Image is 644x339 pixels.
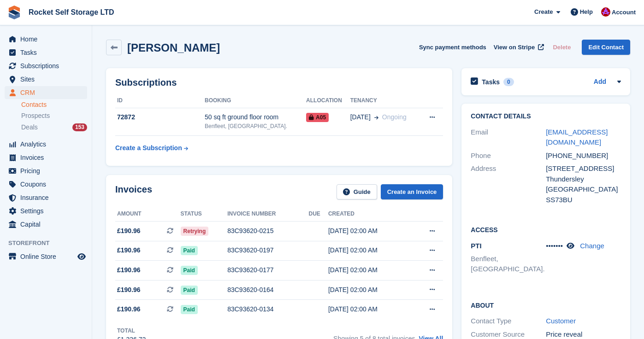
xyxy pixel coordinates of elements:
[471,316,546,327] div: Contact Type
[328,207,411,222] th: Created
[471,164,546,205] div: Address
[72,123,87,131] div: 153
[76,251,87,262] a: Preview store
[5,191,87,204] a: menu
[546,242,563,250] span: •••••••
[580,7,593,17] span: Help
[546,128,608,146] a: [EMAIL_ADDRESS][DOMAIN_NAME]
[546,151,621,161] div: [PHONE_NUMBER]
[5,33,87,46] a: menu
[308,207,328,222] th: Due
[5,59,87,72] a: menu
[7,6,21,19] img: stora-icon-8386f47178a22dfd0bd8f6a31ec36ba5ce8667c1dd55bd0f319d3a0aa187defe.svg
[205,122,306,130] div: Benfleet, [GEOGRAPHIC_DATA].
[534,7,553,17] span: Create
[115,112,205,122] div: 72872
[546,317,576,325] a: Customer
[350,112,371,122] span: [DATE]
[546,184,621,195] div: [GEOGRAPHIC_DATA]
[5,218,87,231] a: menu
[227,285,308,295] div: 83C93620-0164
[350,94,419,108] th: Tenancy
[20,164,76,177] span: Pricing
[582,40,630,55] a: Edit Contact
[549,40,574,55] button: Delete
[20,86,76,99] span: CRM
[612,8,636,17] span: Account
[20,138,76,151] span: Analytics
[20,250,76,263] span: Online Store
[205,112,306,122] div: 50 sq ft ground floor room
[490,40,546,55] a: View on Stripe
[20,191,76,204] span: Insurance
[181,246,198,255] span: Paid
[328,245,411,255] div: [DATE] 02:00 AM
[117,327,146,335] div: Total
[117,245,141,255] span: £190.96
[20,46,76,59] span: Tasks
[5,164,87,177] a: menu
[20,205,76,217] span: Settings
[471,254,546,275] li: Benfleet, [GEOGRAPHIC_DATA].
[482,78,500,86] h2: Tasks
[5,250,87,263] a: menu
[381,184,443,199] a: Create an Invoice
[546,195,621,205] div: SS73BU
[594,77,606,88] a: Add
[546,174,621,185] div: Thundersley
[328,265,411,275] div: [DATE] 02:00 AM
[181,227,209,236] span: Retrying
[20,151,76,164] span: Invoices
[181,266,198,275] span: Paid
[127,41,220,54] h2: [PERSON_NAME]
[5,178,87,191] a: menu
[115,143,182,153] div: Create a Subscription
[227,226,308,236] div: 83C93620-0215
[117,285,141,295] span: £190.96
[503,78,514,86] div: 0
[471,225,621,234] h2: Access
[115,94,205,108] th: ID
[181,207,228,222] th: Status
[471,127,546,148] div: Email
[25,5,118,20] a: Rocket Self Storage LTD
[5,138,87,151] a: menu
[20,218,76,231] span: Capital
[471,242,481,250] span: PTI
[328,285,411,295] div: [DATE] 02:00 AM
[21,123,38,132] span: Deals
[20,59,76,72] span: Subscriptions
[5,205,87,217] a: menu
[5,46,87,59] a: menu
[494,43,535,52] span: View on Stripe
[227,207,308,222] th: Invoice number
[115,207,181,222] th: Amount
[181,286,198,295] span: Paid
[181,305,198,314] span: Paid
[115,140,188,157] a: Create a Subscription
[382,113,407,121] span: Ongoing
[117,226,141,236] span: £190.96
[580,242,604,250] a: Change
[8,239,92,248] span: Storefront
[471,151,546,161] div: Phone
[115,77,443,88] h2: Subscriptions
[227,245,308,255] div: 83C93620-0197
[20,178,76,191] span: Coupons
[337,184,377,199] a: Guide
[21,111,50,120] span: Prospects
[306,94,350,108] th: Allocation
[5,73,87,86] a: menu
[227,265,308,275] div: 83C93620-0177
[21,111,87,121] a: Prospects
[115,184,152,199] h2: Invoices
[20,33,76,46] span: Home
[117,304,141,314] span: £190.96
[328,304,411,314] div: [DATE] 02:00 AM
[205,94,306,108] th: Booking
[5,151,87,164] a: menu
[20,73,76,86] span: Sites
[117,265,141,275] span: £190.96
[5,86,87,99] a: menu
[21,100,87,109] a: Contacts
